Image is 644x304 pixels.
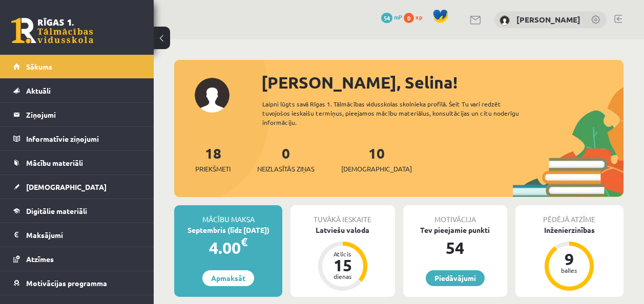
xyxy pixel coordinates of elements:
div: Pēdējā atzīme [515,205,624,225]
div: 9 [554,251,585,267]
img: Selina Zaglula [500,15,510,26]
span: Atzīmes [26,254,54,264]
div: Motivācija [403,205,507,225]
div: 54 [403,235,507,260]
span: € [241,234,247,249]
div: Mācību maksa [174,205,282,225]
div: Latviešu valoda [290,225,394,235]
span: Sākums [26,62,52,71]
div: Inženierzinības [515,225,624,235]
div: 4.00 [174,235,282,260]
a: 0 xp [404,13,427,21]
div: dienas [327,273,358,279]
span: Digitālie materiāli [26,206,87,215]
span: 54 [381,13,392,23]
a: Mācību materiāli [13,151,141,175]
div: 15 [327,257,358,273]
div: Laipni lūgts savā Rīgas 1. Tālmācības vidusskolas skolnieka profilā. Šeit Tu vari redzēt tuvojošo... [262,99,532,127]
span: Neizlasītās ziņas [257,164,315,174]
a: Maksājumi [13,223,141,247]
div: Atlicis [327,251,358,257]
div: [PERSON_NAME], Selina! [261,70,624,95]
div: Tuvākā ieskaite [290,205,394,225]
legend: Informatīvie ziņojumi [26,127,141,150]
span: 0 [404,13,414,23]
legend: Ziņojumi [26,103,141,126]
a: Digitālie materiāli [13,199,141,223]
a: Apmaksāt [202,270,254,286]
a: Ziņojumi [13,103,141,126]
a: 18Priekšmeti [195,144,231,174]
span: Priekšmeti [195,164,231,174]
div: Tev pieejamie punkti [403,225,507,235]
a: Sākums [13,55,141,78]
a: [DEMOGRAPHIC_DATA] [13,175,141,199]
span: Aktuāli [26,86,51,95]
legend: Maksājumi [26,223,141,247]
a: [PERSON_NAME] [516,14,580,25]
div: balles [554,267,585,273]
a: Motivācijas programma [13,271,141,295]
span: mP [394,13,402,21]
a: Piedāvājumi [426,270,485,286]
span: xp [416,13,422,21]
span: [DEMOGRAPHIC_DATA] [26,182,107,191]
a: Informatīvie ziņojumi [13,127,141,150]
a: Inženierzinības 9 balles [515,225,624,292]
span: Motivācijas programma [26,278,107,288]
a: Atzīmes [13,247,141,271]
a: Aktuāli [13,79,141,102]
span: [DEMOGRAPHIC_DATA] [341,164,412,174]
div: Septembris (līdz [DATE]) [174,225,282,235]
a: 10[DEMOGRAPHIC_DATA] [341,144,412,174]
span: Mācību materiāli [26,158,83,167]
a: 0Neizlasītās ziņas [257,144,315,174]
a: 54 mP [381,13,402,21]
a: Rīgas 1. Tālmācības vidusskola [11,18,93,44]
a: Latviešu valoda Atlicis 15 dienas [290,225,394,292]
